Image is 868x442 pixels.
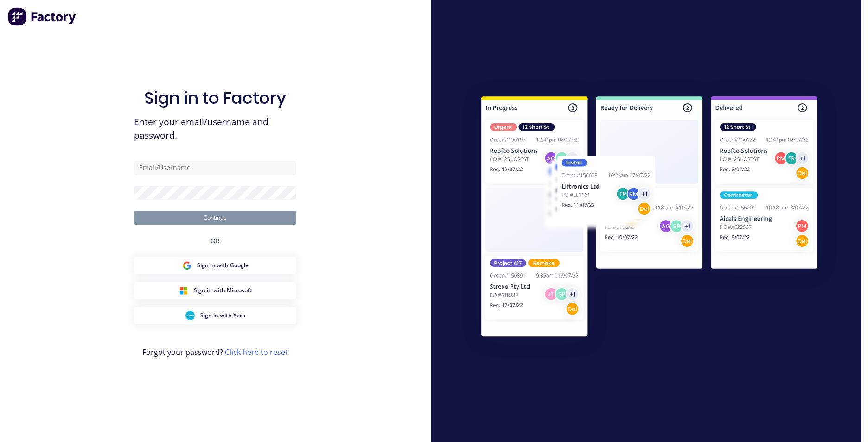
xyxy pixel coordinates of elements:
span: Sign in with Xero [200,311,245,320]
a: Click here to reset [225,347,288,357]
h1: Sign in to Factory [144,88,286,108]
span: Enter your email/username and password. [134,115,296,142]
button: Continue [134,211,296,225]
span: Sign in with Microsoft [194,286,252,295]
button: Google Sign inSign in with Google [134,257,296,274]
img: Xero Sign in [185,311,195,320]
img: Microsoft Sign in [179,286,188,295]
div: OR [211,225,220,257]
img: Factory [7,7,77,26]
img: Google Sign in [182,261,191,270]
img: Sign in [461,78,838,359]
button: Xero Sign inSign in with Xero [134,307,296,324]
span: Sign in with Google [197,261,249,270]
span: Forgot your password? [142,347,288,358]
input: Email/Username [134,161,296,175]
button: Microsoft Sign inSign in with Microsoft [134,282,296,299]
